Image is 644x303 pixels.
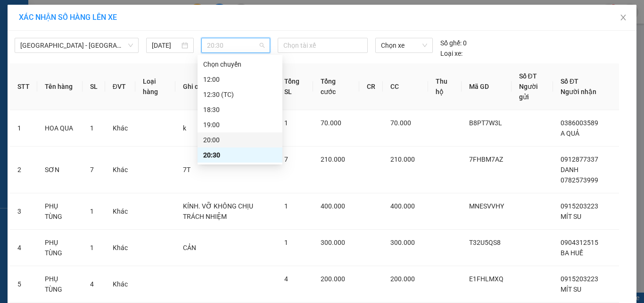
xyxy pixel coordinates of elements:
span: 7 [284,156,288,163]
span: DANH 0782573999 [561,166,598,184]
div: 12:00 [203,74,277,85]
span: 1 [90,244,94,251]
span: 70.000 [390,119,411,127]
span: 4 [284,275,288,283]
span: 0915203223 [561,275,598,283]
div: 0 [440,38,467,48]
button: Close [610,5,636,31]
td: 5 [10,266,37,303]
span: 20:30 [207,38,265,52]
th: Thu hộ [428,63,462,110]
td: Khác [105,230,135,266]
span: Người gửi [519,83,538,101]
span: Số ghế: [440,38,462,48]
th: ĐVT [105,63,135,110]
td: 2 [10,147,37,193]
div: 18:30 [203,104,277,115]
span: Số ĐT [561,78,578,85]
span: A QUẢ [561,130,579,137]
span: 1 [284,202,288,210]
span: Chọn xe [381,38,427,52]
td: Khác [105,147,135,193]
span: 210.000 [390,156,415,163]
th: Tổng SL [277,63,313,110]
td: Khác [105,110,135,147]
span: 0915203223 [561,202,598,210]
span: 1 [284,239,288,246]
span: 0912877337 [561,156,598,163]
div: 20:00 [203,135,277,145]
span: 0386003589 [561,119,598,127]
span: 70.000 [321,119,341,127]
span: 7T [183,166,190,173]
th: CC [383,63,428,110]
span: B8PT7W3L [469,119,502,127]
th: Tổng cước [313,63,359,110]
td: PHỤ TÙNG [37,266,83,303]
span: Người nhận [561,88,596,95]
div: 12:30 (TC) [203,89,277,100]
span: 1 [90,124,94,132]
span: 400.000 [321,202,345,210]
div: Chọn chuyến [203,59,277,69]
td: PHỤ TÙNG [37,193,83,230]
span: 1 [90,208,94,215]
span: E1FHLMXQ [469,275,504,283]
th: STT [10,63,37,110]
span: 7 [90,166,94,173]
div: 20:30 [203,150,277,160]
td: 1 [10,110,37,147]
span: Hà Nội - Quảng Bình [20,38,133,52]
span: KÍNH. VỠ KHÔNG CHỊU TRÁCH NHIỆM [183,202,253,220]
span: 300.000 [321,239,345,246]
td: PHỤ TÙNG [37,230,83,266]
th: SL [83,63,105,110]
span: Số ĐT [519,72,537,80]
td: SƠN [37,147,83,193]
div: Chọn chuyến [198,57,282,72]
span: MÍT SU [561,213,581,220]
span: BA HUẾ [561,249,583,257]
span: 200.000 [390,275,415,283]
th: Ghi chú [175,63,277,110]
td: Khác [105,193,135,230]
span: 4 [90,280,94,288]
span: 400.000 [390,202,415,210]
span: CẢN [183,244,196,251]
div: 19:00 [203,120,277,130]
th: Mã GD [462,63,512,110]
span: close [619,14,627,21]
span: Loại xe: [440,48,462,59]
span: 0904312515 [561,239,598,246]
span: 300.000 [390,239,415,246]
td: 3 [10,193,37,230]
td: 4 [10,230,37,266]
span: 1 [284,119,288,127]
td: HOA QUA [37,110,83,147]
span: MNESVVHY [469,202,504,210]
td: Khác [105,266,135,303]
th: Loại hàng [135,63,175,110]
span: k [183,124,186,132]
span: 7FHBM7AZ [469,156,503,163]
span: 210.000 [321,156,345,163]
input: 14/08/2025 [152,40,179,51]
span: T32U5QS8 [469,239,501,246]
span: MÍT SU [561,286,581,293]
span: 200.000 [321,275,345,283]
th: Tên hàng [37,63,83,110]
th: CR [359,63,383,110]
span: XÁC NHẬN SỐ HÀNG LÊN XE [19,13,117,22]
